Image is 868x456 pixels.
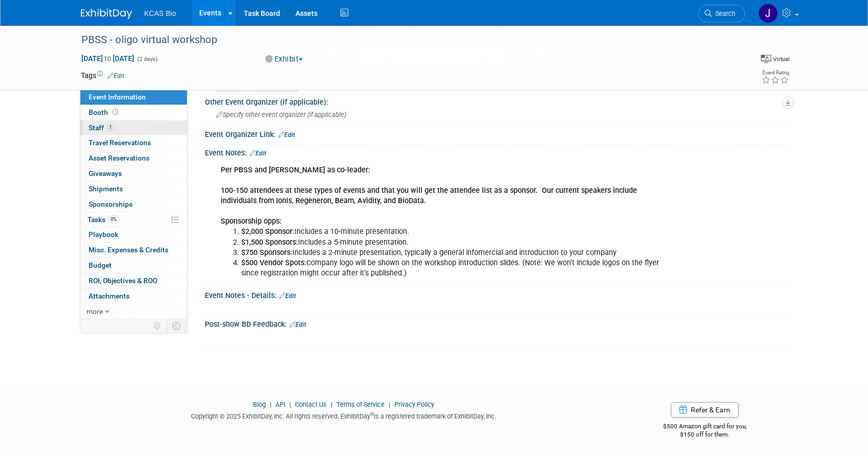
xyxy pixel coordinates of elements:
[80,90,187,105] a: Event Information
[289,321,306,328] a: Edit
[295,401,327,408] a: Contact Us
[144,9,176,17] span: KCAS Bio
[370,411,374,417] sup: ®
[622,430,788,439] div: $150 off for them.
[81,54,135,63] span: [DATE] [DATE]
[81,409,607,421] div: Copyright © 2025 ExhibitDay, Inc. All rights reserved. ExhibitDay is a registered trademark of Ex...
[136,56,158,63] span: (2 days)
[241,259,306,267] b: $500 Vendor Spots:
[328,401,335,408] span: |
[89,124,114,132] span: Staff
[221,166,370,174] b: Per PBSS and [PERSON_NAME] as co-leader:
[80,182,187,196] a: Shipments
[205,94,788,107] div: Other Event Organizer (if applicable):
[89,154,150,162] span: Asset Reservations
[249,150,266,157] a: Edit
[761,53,790,64] div: Event Format
[89,185,123,193] span: Shipments
[149,319,166,332] td: Personalize Event Tab Strip
[221,186,637,205] b: 100-150 attendees at these types of events and that you will get the attendee list as a sponsor. ...
[712,10,735,17] span: Search
[205,288,788,301] div: Event Notes - Details:
[111,108,120,116] span: Booth not reserved yet
[78,31,730,49] div: PBSS - oligo virtual workshop
[279,292,296,300] a: Edit
[89,276,157,285] span: ROI, Objectives & ROO
[698,5,745,23] a: Search
[386,401,393,408] span: |
[107,124,114,131] span: 1
[81,70,124,81] td: Tags
[108,215,119,223] span: 0%
[216,111,346,118] span: Specify other event organizer (if applicable)
[241,237,669,248] li: Includes a 5-minute presentation.
[241,227,669,237] li: Includes a 10-minute presentation.
[80,243,187,257] a: Misc. Expenses & Credits
[89,246,168,254] span: Misc. Expenses & Credits
[205,316,788,330] div: Post-show BD Feedback:
[80,151,187,166] a: Asset Reservations
[88,215,119,224] span: Tasks
[108,72,124,80] a: Edit
[278,131,295,138] a: Edit
[758,4,778,23] img: Jason Hannah
[287,401,293,408] span: |
[761,70,789,75] div: Event Rating
[89,230,118,239] span: Playbook
[221,217,282,226] b: Sponsorship opps:
[241,248,292,257] b: $750 Sponsors:
[81,9,132,19] img: ExhibitDay
[276,401,285,408] a: API
[671,402,738,418] a: Refer & Earn
[80,227,187,242] a: Playbook
[262,54,307,65] button: Exhibit
[89,200,133,208] span: Sponsorships
[89,169,122,177] span: Giveaways
[80,273,187,288] a: ROI, Objectives & ROO
[80,105,187,120] a: Booth
[336,401,385,408] a: Terms of Service
[205,145,788,158] div: Event Notes:
[80,135,187,150] a: Travel Reservations
[241,238,298,247] b: $1,500 Sponsors:
[80,197,187,212] a: Sponsorships
[241,248,669,258] li: Includes a 2-minute presentation, typically a general infomercial and introduction to your company
[622,415,788,439] div: $500 Amazon gift card for you,
[89,93,146,101] span: Event Information
[761,55,771,63] img: Format-Virtual.png
[241,258,669,279] li: Company logo will be shown on the workshop introduction slides. (Note: We won’t include logos on ...
[80,166,187,181] a: Giveaways
[89,108,120,116] span: Booth
[80,212,187,227] a: Tasks0%
[89,292,130,300] span: Attachments
[241,227,294,236] b: $2,000 Sponsor:
[80,289,187,304] a: Attachments
[205,127,788,140] div: Event Organizer Link:
[685,53,790,69] div: Event Format
[80,304,187,319] a: more
[773,55,790,63] div: Virtual
[103,54,113,63] span: to
[89,138,151,147] span: Travel Reservations
[89,261,112,269] span: Budget
[267,401,274,408] span: |
[166,319,187,332] td: Toggle Event Tabs
[80,121,187,135] a: Staff1
[394,401,434,408] a: Privacy Policy
[87,307,103,315] span: more
[253,401,266,408] a: Blog
[80,258,187,273] a: Budget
